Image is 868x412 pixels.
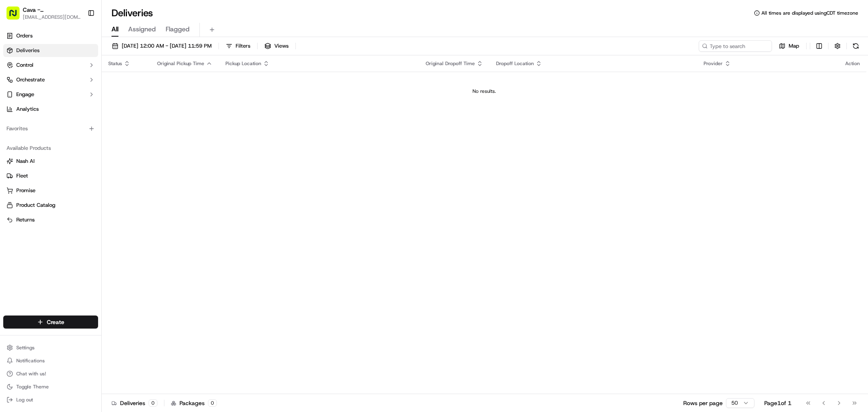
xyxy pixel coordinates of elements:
[16,105,39,113] span: Analytics
[112,24,118,34] span: All
[3,88,98,101] button: Engage
[789,42,799,50] span: Map
[16,61,33,69] span: Control
[7,158,95,165] a: Nash AI
[105,88,863,94] div: No results.
[16,172,28,180] span: Fleet
[699,40,772,52] input: Type to search
[3,29,98,42] a: Orders
[108,60,122,67] span: Status
[850,40,861,52] button: Refresh
[149,399,157,407] div: 0
[761,10,858,16] span: All times are displayed using CDT timezone
[3,184,98,197] button: Promise
[16,202,55,209] span: Product Catalog
[236,42,250,50] span: Filters
[7,202,95,209] a: Product Catalog
[16,76,45,83] span: Orchestrate
[222,40,254,52] button: Filters
[128,24,156,34] span: Assigned
[764,399,791,407] div: Page 1 of 1
[3,3,84,23] button: Cava - [PERSON_NAME][EMAIL_ADDRESS][DOMAIN_NAME]
[3,44,98,57] a: Deliveries
[3,169,98,182] button: Fleet
[3,394,98,405] button: Log out
[171,399,217,407] div: Packages
[23,6,81,14] button: Cava - [PERSON_NAME]
[7,216,95,224] a: Returns
[112,7,153,20] h1: Deliveries
[426,60,475,67] span: Original Dropoff Time
[16,158,35,165] span: Nash AI
[16,370,46,377] span: Chat with us!
[112,399,157,407] div: Deliveries
[3,155,98,168] button: Nash AI
[7,187,95,194] a: Promise
[16,32,33,39] span: Orders
[775,40,803,52] button: Map
[16,357,45,364] span: Notifications
[3,142,98,155] div: Available Products
[274,42,289,50] span: Views
[16,397,33,403] span: Log out
[208,399,217,407] div: 0
[3,368,98,379] button: Chat with us!
[3,122,98,135] div: Favorites
[16,187,35,194] span: Promise
[3,316,98,329] button: Create
[166,24,190,34] span: Flagged
[16,47,39,54] span: Deliveries
[261,40,292,52] button: Views
[16,91,34,98] span: Engage
[47,318,64,326] span: Create
[16,216,35,224] span: Returns
[3,355,98,366] button: Notifications
[7,172,95,180] a: Fleet
[16,384,49,390] span: Toggle Theme
[3,381,98,392] button: Toggle Theme
[845,60,860,67] div: Action
[3,103,98,116] a: Analytics
[3,213,98,226] button: Returns
[496,60,534,67] span: Dropoff Location
[16,344,35,351] span: Settings
[704,60,723,67] span: Provider
[108,40,215,52] button: [DATE] 12:00 AM - [DATE] 11:59 PM
[157,60,204,67] span: Original Pickup Time
[3,59,98,72] button: Control
[23,14,81,20] button: [EMAIL_ADDRESS][DOMAIN_NAME]
[3,199,98,212] button: Product Catalog
[225,60,261,67] span: Pickup Location
[683,399,723,407] p: Rows per page
[3,342,98,353] button: Settings
[122,42,212,50] span: [DATE] 12:00 AM - [DATE] 11:59 PM
[3,73,98,86] button: Orchestrate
